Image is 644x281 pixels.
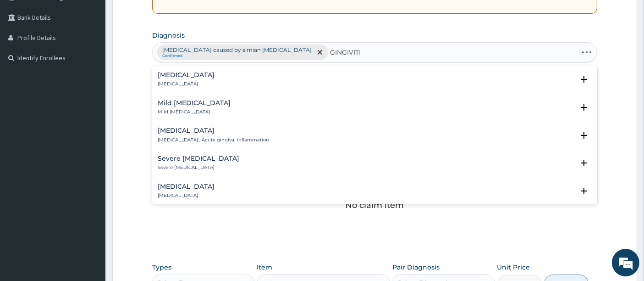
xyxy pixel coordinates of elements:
[150,5,172,27] div: Minimize live chat window
[158,164,239,171] p: Severe [MEDICAL_DATA]
[5,185,175,217] textarea: Type your message and hit 'Enter'
[578,157,589,169] i: open select status
[158,137,269,143] p: [MEDICAL_DATA] , Acute gingival inflammation
[152,31,185,40] label: Diagnosis
[578,185,589,197] i: open select status
[158,183,215,190] h4: [MEDICAL_DATA]
[158,81,215,87] p: [MEDICAL_DATA]
[158,127,269,134] h4: [MEDICAL_DATA]
[578,74,589,85] i: open select status
[162,54,312,58] small: Confirmed
[152,264,171,271] label: Types
[316,48,324,56] span: remove selection option
[158,109,231,115] p: Mild [MEDICAL_DATA]
[497,263,530,272] label: Unit Price
[345,201,404,210] p: No claim item
[158,100,231,107] h4: Mild [MEDICAL_DATA]
[158,72,215,79] h4: [MEDICAL_DATA]
[392,263,440,272] label: Pair Diagnosis
[257,263,272,272] label: Item
[158,192,215,199] p: [MEDICAL_DATA]
[48,51,154,63] div: Chat with us now
[578,102,589,113] i: open select status
[162,46,312,54] p: [MEDICAL_DATA] caused by simian [MEDICAL_DATA]
[158,155,239,162] h4: Severe [MEDICAL_DATA]
[578,130,589,141] i: open select status
[53,83,127,175] span: We're online!
[17,46,37,69] img: d_794563401_company_1708531726252_794563401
